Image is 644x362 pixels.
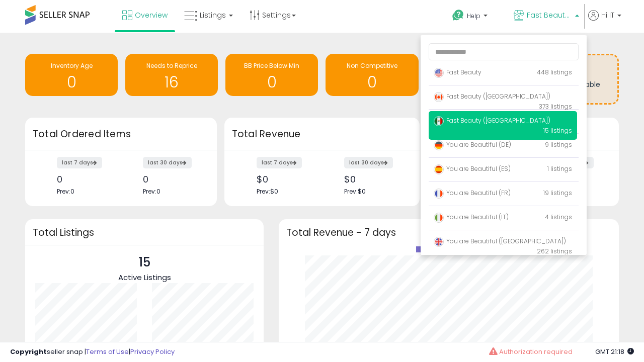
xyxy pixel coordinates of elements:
[527,10,572,20] span: Fast Beauty ([GEOGRAPHIC_DATA])
[135,10,168,20] span: Overview
[434,213,444,223] img: italy.png
[143,187,160,196] span: Prev: 0
[434,68,481,76] span: Fast Beauty
[539,102,572,111] span: 373 listings
[434,164,511,173] span: You are Beautiful (ES)
[146,61,197,70] span: Needs to Reprice
[57,174,113,185] div: 0
[286,229,611,236] h3: Total Revenue - 7 days
[143,174,199,185] div: 0
[86,347,129,356] a: Terms of Use
[257,174,314,185] div: $0
[537,68,572,76] span: 448 listings
[331,74,413,90] h1: 0
[225,54,318,96] a: BB Price Below Min 0
[344,174,402,185] div: $0
[118,272,171,283] span: Active Listings
[434,92,550,101] span: Fast Beauty ([GEOGRAPHIC_DATA])
[57,187,74,196] span: Prev: 0
[10,347,175,357] div: seller snap | |
[30,74,113,90] h1: 0
[595,347,634,356] span: 2025-08-15 21:18 GMT
[33,229,256,236] h3: Total Listings
[344,187,366,196] span: Prev: $0
[537,247,572,255] span: 262 listings
[200,10,226,20] span: Listings
[244,61,299,70] span: BB Price Below Min
[125,54,218,96] a: Needs to Reprice 16
[232,127,412,141] h3: Total Revenue
[434,164,444,174] img: spain.png
[543,189,572,197] span: 19 listings
[434,237,444,247] img: uk.png
[344,157,393,168] label: last 30 days
[57,157,102,168] label: last 7 days
[33,127,209,141] h3: Total Ordered Items
[347,61,397,70] span: Non Competitive
[545,213,572,221] span: 4 listings
[547,164,572,173] span: 1 listings
[434,116,444,126] img: mexico.png
[467,12,480,20] span: Help
[434,213,509,221] span: You are Beautiful (IT)
[434,140,511,149] span: You are Beautiful (DE)
[545,140,572,149] span: 9 listings
[434,140,444,150] img: germany.png
[230,74,313,90] h1: 0
[588,10,621,33] a: Hi IT
[257,157,302,168] label: last 7 days
[601,10,614,20] span: Hi IT
[25,54,118,96] a: Inventory Age 0
[143,157,192,168] label: last 30 days
[130,74,213,90] h1: 16
[434,68,444,78] img: usa.png
[10,347,47,356] strong: Copyright
[130,347,175,356] a: Privacy Policy
[543,126,572,135] span: 15 listings
[257,187,278,196] span: Prev: $0
[452,9,464,22] i: Get Help
[444,2,505,33] a: Help
[326,54,418,96] a: Non Competitive 0
[434,92,444,102] img: canada.png
[118,253,171,272] p: 15
[434,189,511,197] span: You are Beautiful (FR)
[434,237,566,245] span: You are Beautiful ([GEOGRAPHIC_DATA])
[51,61,93,70] span: Inventory Age
[434,116,550,125] span: Fast Beauty ([GEOGRAPHIC_DATA])
[434,189,444,199] img: france.png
